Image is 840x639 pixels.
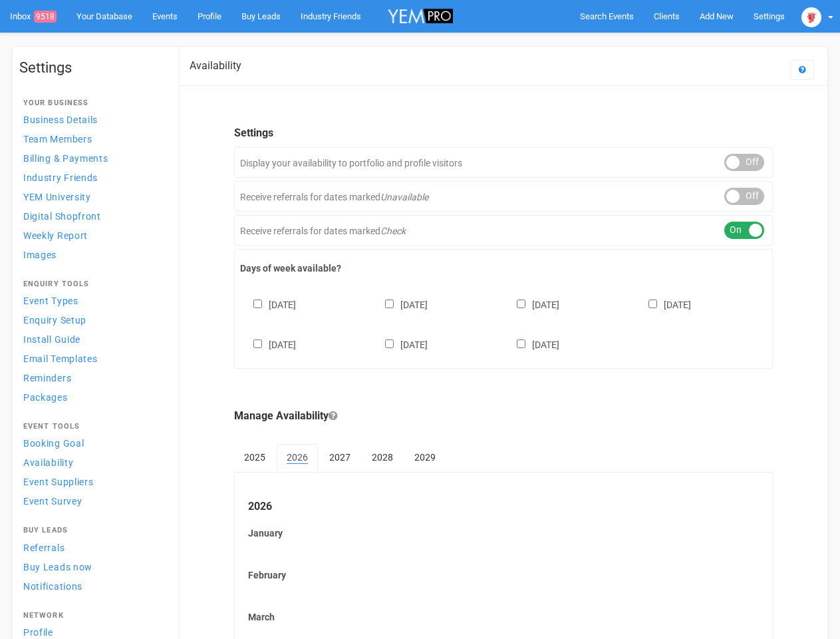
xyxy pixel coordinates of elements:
span: Event Types [23,296,78,306]
a: Billing & Payments [19,149,166,167]
a: Notifications [19,577,166,595]
span: Reminders [23,373,71,383]
label: [DATE] [240,337,296,351]
span: Event Survey [23,496,82,507]
span: 9518 [34,11,57,23]
a: 2027 [319,444,360,471]
span: Packages [23,392,68,403]
legend: Manage Availability [234,409,773,424]
h2: Availability [190,60,241,72]
em: Unavailable [380,192,428,202]
input: [DATE] [253,300,262,308]
span: Notifications [23,581,82,592]
legend: Settings [234,126,773,141]
span: Availability [23,457,73,468]
a: Enquiry Setup [19,311,166,329]
input: [DATE] [385,339,394,348]
a: Team Members [19,130,166,148]
span: Clients [654,11,680,21]
input: [DATE] [253,339,262,348]
label: January [248,527,759,540]
a: Reminders [19,369,166,387]
span: Event Suppliers [23,477,94,487]
a: 2029 [404,444,446,471]
a: Event Suppliers [19,473,166,491]
label: [DATE] [503,297,559,312]
a: Weekly Report [19,226,166,244]
legend: 2026 [248,499,759,515]
input: [DATE] [648,300,657,308]
span: Digital Shopfront [23,211,101,222]
a: Images [19,246,166,264]
div: Receive referrals for dates marked [234,215,773,246]
label: [DATE] [240,297,296,312]
span: Images [23,250,57,260]
label: February [248,568,759,582]
a: 2025 [234,444,275,471]
div: Receive referrals for dates marked [234,181,773,212]
em: Check [380,226,406,236]
a: Referrals [19,538,166,556]
a: Install Guide [19,330,166,348]
span: Weekly Report [23,230,88,241]
label: [DATE] [372,297,428,312]
span: Install Guide [23,334,80,345]
h1: Settings [19,60,166,76]
div: Display your availability to portfolio and profile visitors [234,147,773,178]
a: Event Survey [19,492,166,510]
label: [DATE] [635,297,691,312]
a: YEM University [19,188,166,206]
span: Enquiry Setup [23,315,86,325]
h4: Network [23,612,162,620]
a: Buy Leads now [19,558,166,576]
a: Digital Shopfront [19,207,166,225]
a: Availability [19,453,166,471]
h4: Your Business [23,99,162,107]
a: Email Templates [19,349,166,367]
a: Booking Goal [19,434,166,452]
h4: Buy Leads [23,527,162,534]
input: [DATE] [385,300,394,308]
a: 2026 [277,444,318,472]
span: Billing & Payments [23,153,108,164]
span: YEM University [23,192,91,202]
a: 2028 [362,444,403,471]
span: Team Members [23,134,92,144]
input: [DATE] [517,339,525,348]
a: Event Types [19,292,166,310]
span: Business Details [23,114,98,125]
label: [DATE] [372,337,428,351]
input: [DATE] [517,300,525,308]
label: March [248,610,759,624]
a: Business Details [19,110,166,128]
span: Search Events [580,11,634,21]
img: open-uri20250107-2-1pbi2ie [801,7,821,27]
span: Booking Goal [23,438,84,449]
a: Industry Friends [19,168,166,186]
span: Email Templates [23,353,98,364]
h4: Event Tools [23,423,162,431]
label: Days of week available? [240,262,767,275]
h4: Enquiry Tools [23,280,162,288]
span: Add New [700,11,734,21]
label: [DATE] [503,337,559,351]
a: Packages [19,388,166,406]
